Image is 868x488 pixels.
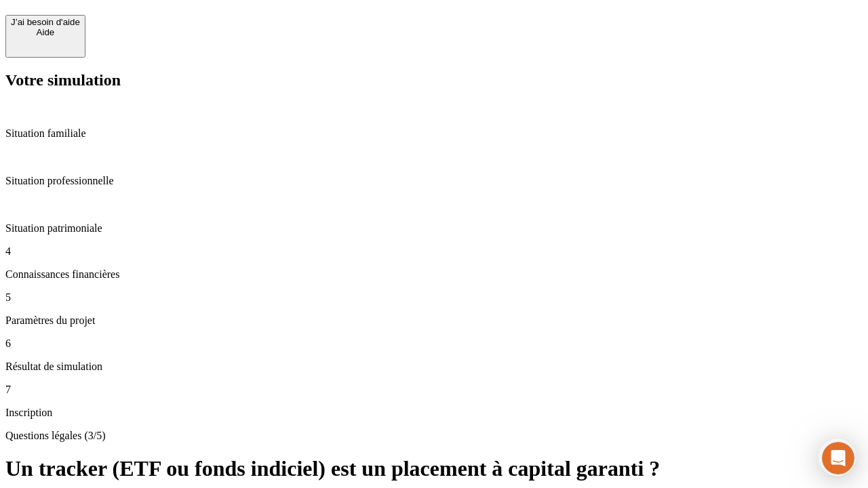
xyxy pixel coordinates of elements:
[5,338,863,350] p: 6
[5,291,863,304] p: 5
[5,268,863,281] p: Connaissances financières
[5,456,863,481] h1: Un tracker (ETF ou fonds indiciel) est un placement à capital garanti ?
[5,71,863,89] h2: Votre simulation
[11,27,80,37] div: Aide
[5,384,863,396] p: 7
[5,430,863,442] p: Questions légales (3/5)
[5,222,863,235] p: Situation patrimoniale
[5,127,863,140] p: Situation familiale
[5,175,863,187] p: Situation professionnelle
[5,245,863,258] p: 4
[11,17,80,27] div: J’ai besoin d'aide
[818,439,856,476] iframe: Intercom live chat discovery launcher
[5,314,863,327] p: Paramètres du projet
[5,407,863,419] p: Inscription
[822,442,854,474] iframe: Intercom live chat
[5,361,863,373] p: Résultat de simulation
[5,15,85,58] button: J’ai besoin d'aideAide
